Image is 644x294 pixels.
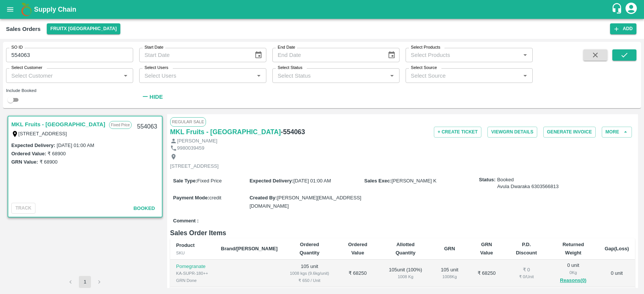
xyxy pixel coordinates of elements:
[275,70,385,80] input: Select Status
[284,260,335,287] td: 105 unit
[348,242,367,256] b: Ordered Value
[141,70,252,80] input: Select Users
[611,3,624,16] div: customer-support
[173,195,209,201] label: Payment Mode :
[605,246,629,251] b: Gap(Loss)
[6,87,133,94] div: Include Booked
[48,151,66,156] label: ₹ 68900
[554,262,592,285] div: 0 unit
[221,246,278,251] b: Brand/[PERSON_NAME]
[479,176,496,184] label: Status:
[520,71,530,81] button: Open
[139,48,248,62] input: Start Date
[563,242,584,256] b: Returned Weight
[173,178,197,184] label: Sale Type :
[6,24,41,34] div: Sales Orders
[144,65,168,71] label: Select Users
[444,246,455,251] b: GRN
[134,205,155,211] span: Booked
[144,44,163,51] label: Start Date
[554,276,592,285] button: Reasons(0)
[610,23,636,34] button: Add
[170,228,635,238] h6: Sales Order Items
[170,117,206,126] span: Regular Sale
[34,6,76,13] b: Supply Chain
[170,163,219,170] p: [STREET_ADDRESS]
[411,65,437,71] label: Select Source
[109,121,132,129] p: Fixed Price
[176,270,209,277] div: KA-SUPR-180++
[249,195,277,201] label: Created By :
[511,273,542,280] div: ₹ 0 / Unit
[437,266,462,280] div: 105 unit
[79,276,91,288] button: page 1
[173,217,199,225] label: Comment :
[249,178,293,184] label: Expected Delivery :
[249,195,361,209] span: [PERSON_NAME][EMAIL_ADDRESS][DOMAIN_NAME]
[497,176,559,190] span: Booked
[554,269,592,276] div: 0 Kg
[11,119,105,129] a: MKL Fruits - [GEOGRAPHIC_DATA]
[408,70,518,80] input: Select Source
[176,250,209,256] div: SKU
[2,1,19,18] button: open drawer
[278,65,303,71] label: Select Status
[411,44,440,51] label: Select Products
[290,277,329,284] div: ₹ 650 / Unit
[8,70,118,80] input: Select Customer
[437,273,462,280] div: 1008 Kg
[434,127,481,138] button: + Create Ticket
[392,178,437,184] span: [PERSON_NAME] K
[47,23,121,34] button: Select DC
[57,142,94,148] label: [DATE] 01:00 AM
[132,118,161,136] div: 554063
[11,151,46,156] label: Ordered Value:
[170,127,281,137] a: MKL Fruits - [GEOGRAPHIC_DATA]
[335,260,380,287] td: ₹ 68250
[387,71,397,81] button: Open
[395,242,415,256] b: Allotted Quantity
[11,142,55,148] label: Expected Delivery :
[278,44,295,51] label: End Date
[177,138,217,145] p: [PERSON_NAME]
[480,242,493,256] b: GRN Value
[139,90,165,103] button: Hide
[602,127,632,138] button: More
[251,48,266,62] button: Choose date
[408,50,518,60] input: Select Products
[19,2,34,17] img: logo
[497,183,559,190] div: Avula Dwaraka 6303566813
[18,131,67,136] label: [STREET_ADDRESS]
[272,48,381,62] input: End Date
[624,2,638,17] div: account of current user
[294,178,331,184] span: [DATE] 01:00 AM
[364,178,392,184] label: Sales Exec :
[386,266,425,280] div: 105 unit ( 100 %)
[176,263,209,270] p: Pomegranate
[40,159,58,165] label: ₹ 68900
[11,44,23,51] label: SO ID
[11,65,42,71] label: Select Customer
[487,127,537,138] button: ViewGRN Details
[281,127,305,137] h6: - 554063
[384,48,399,62] button: Choose date
[176,277,209,284] div: GRN Done
[63,276,106,288] nav: pagination navigation
[177,145,204,152] p: 9980039459
[599,260,635,287] td: 0 unit
[6,48,133,62] input: Enter SO ID
[254,71,264,81] button: Open
[468,260,505,287] td: ₹ 68250
[176,242,195,248] b: Product
[300,242,320,256] b: Ordered Quantity
[290,270,329,277] div: 1008 kgs (9.6kg/unit)
[516,242,537,256] b: P.D. Discount
[520,50,530,60] button: Open
[543,127,596,138] button: Generate Invoice
[149,94,163,100] strong: Hide
[34,4,611,15] a: Supply Chain
[209,195,221,201] span: credit
[386,273,425,280] div: 1008 Kg
[511,266,542,274] div: ₹ 0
